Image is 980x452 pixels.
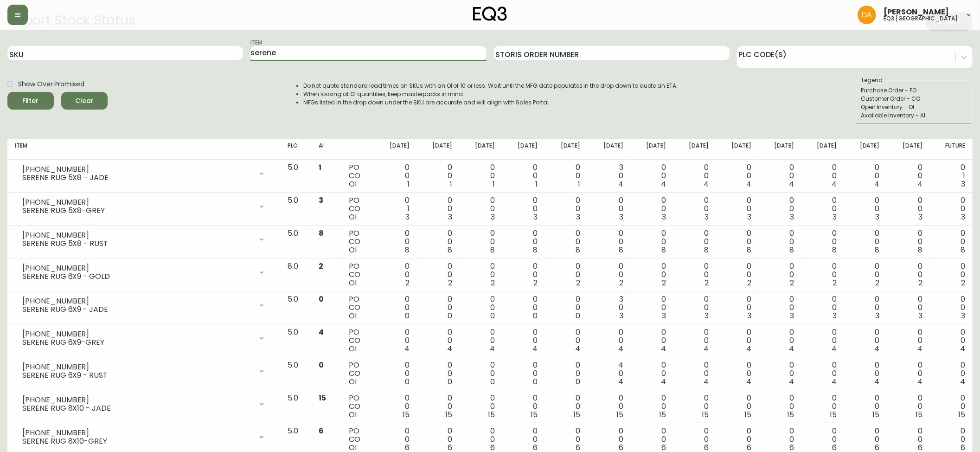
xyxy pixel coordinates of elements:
[490,376,495,387] span: 0
[280,160,312,193] td: 5.0
[382,361,410,386] div: 0 0
[681,295,709,320] div: 0 0
[61,92,108,110] button: Clear
[303,82,678,90] li: Do not quote standard lead times on SKUs with an OI of 10 or less. Wait until the MFG date popula...
[15,196,273,217] div: [PHONE_NUMBER]SERENE RUG 5X8-GREY
[467,196,495,221] div: 0 0
[576,310,581,321] span: 0
[510,262,538,287] div: 0 0
[533,376,538,387] span: 0
[809,229,837,254] div: 0 0
[510,394,538,419] div: 0 0
[789,376,794,387] span: 4
[552,361,580,386] div: 0 0
[349,343,357,354] span: OI
[596,394,623,419] div: 0 0
[918,212,922,222] span: 3
[638,196,666,221] div: 0 0
[424,361,452,386] div: 0 0
[576,278,581,288] span: 2
[382,262,410,287] div: 0 0
[448,212,452,222] span: 3
[22,363,252,371] div: [PHONE_NUMBER]
[662,212,666,222] span: 3
[789,179,794,189] span: 4
[424,196,452,221] div: 0 0
[510,328,538,353] div: 0 0
[619,278,623,288] span: 2
[22,429,252,437] div: [PHONE_NUMBER]
[638,295,666,320] div: 0 0
[861,103,967,111] div: Open Inventory - OI
[417,139,460,160] th: [DATE]
[918,245,922,255] span: 8
[280,291,312,324] td: 5.0
[681,328,709,353] div: 0 0
[766,229,794,254] div: 0 0
[766,262,794,287] div: 0 0
[405,310,410,321] span: 0
[747,310,751,321] span: 3
[22,338,252,347] div: SERENE RUG 6X9-GREY
[930,139,973,160] th: Future
[618,343,623,354] span: 4
[22,174,252,182] div: SERENE RUG 5X8 - JADE
[937,262,965,287] div: 0 0
[424,229,452,254] div: 0 0
[535,179,538,189] span: 1
[467,163,495,188] div: 0 0
[280,193,312,226] td: 5.0
[424,394,452,419] div: 0 0
[861,86,967,95] div: Purchase Order - PO
[596,295,623,320] div: 3 0
[875,179,880,189] span: 4
[552,163,580,188] div: 0 0
[809,361,837,386] div: 0 0
[852,229,879,254] div: 0 0
[918,278,922,288] span: 2
[681,394,709,419] div: 0 0
[790,310,794,321] span: 3
[887,139,930,160] th: [DATE]
[858,6,876,24] img: dd1a7e8db21a0ac8adbf82b84ca05374
[349,376,357,387] span: OI
[861,76,884,84] legend: Legend
[852,328,879,353] div: 0 0
[460,139,502,160] th: [DATE]
[349,295,367,320] div: PO CO
[382,163,410,188] div: 0 0
[809,262,837,287] div: 0 0
[510,295,538,320] div: 0 0
[15,427,273,447] div: [PHONE_NUMBER]SERENE RUG 8X10-GREY
[490,310,495,321] span: 0
[15,361,273,381] div: [PHONE_NUMBER]SERENE RUG 6X9 - RUST
[638,229,666,254] div: 0 0
[382,295,410,320] div: 0 0
[280,324,312,357] td: 5.0
[832,179,837,189] span: 4
[937,163,965,188] div: 0 1
[467,394,495,419] div: 0 0
[960,376,965,387] span: 4
[844,139,887,160] th: [DATE]
[766,163,794,188] div: 0 0
[895,295,922,320] div: 0 0
[545,139,588,160] th: [DATE]
[596,229,623,254] div: 0 0
[724,394,751,419] div: 0 0
[895,328,922,353] div: 0 0
[638,328,666,353] div: 0 0
[15,163,273,184] div: [PHONE_NUMBER]SERENE RUG 5X8 - JADE
[280,226,312,258] td: 5.0
[704,343,709,354] span: 4
[588,139,631,160] th: [DATE]
[319,228,324,239] span: 8
[861,111,967,120] div: Available Inventory - AI
[724,163,751,188] div: 0 0
[319,327,324,337] span: 4
[15,295,273,316] div: [PHONE_NUMBER]SERENE RUG 6X9 - JADE
[861,95,967,103] div: Customer Order - CO
[875,245,880,255] span: 8
[349,179,357,189] span: OI
[448,278,452,288] span: 2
